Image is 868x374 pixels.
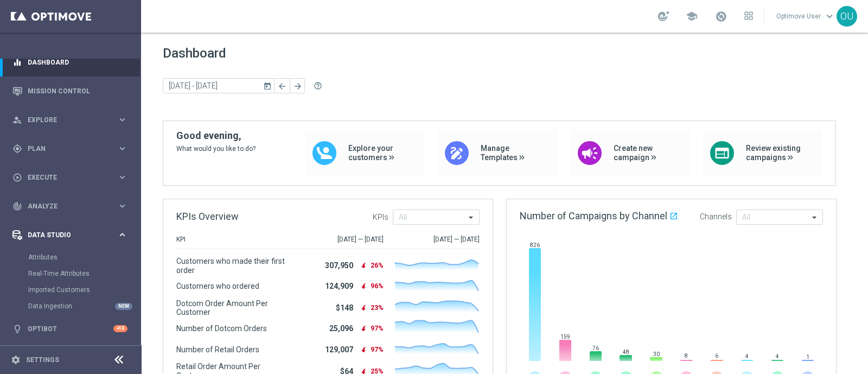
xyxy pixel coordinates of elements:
[117,172,127,182] i: keyboard_arrow_right
[117,115,127,125] i: keyboard_arrow_right
[28,145,117,152] span: Plan
[28,48,127,77] a: Dashboard
[26,357,59,363] a: Settings
[28,174,117,181] span: Execute
[12,144,117,154] div: Plan
[12,173,117,182] div: Execute
[12,173,128,182] button: play_circle_outline Execute keyboard_arrow_right
[28,117,117,123] span: Explore
[837,6,857,27] div: OU
[28,314,113,343] a: Optibot
[775,8,837,24] a: Optimove Userkeyboard_arrow_down
[117,201,127,211] i: keyboard_arrow_right
[12,173,22,182] i: play_circle_outline
[117,230,127,240] i: keyboard_arrow_right
[28,232,117,238] span: Data Studio
[12,325,128,333] button: lightbulb Optibot +10
[12,231,128,239] button: Data Studio keyboard_arrow_right
[12,58,128,67] button: equalizer Dashboard
[28,203,117,210] span: Analyze
[28,286,113,294] a: Imported Customers
[686,10,698,22] span: school
[12,144,22,154] i: gps_fixed
[12,144,128,153] button: gps_fixed Plan keyboard_arrow_right
[12,324,22,334] i: lightbulb
[12,230,117,240] div: Data Studio
[28,265,140,282] div: Real-Time Attributes
[28,302,113,310] a: Data Ingestion
[28,249,140,265] div: Attributes
[12,77,127,105] div: Mission Control
[12,201,22,211] i: track_changes
[12,58,22,67] i: equalizer
[12,314,127,343] div: Optibot
[12,201,117,211] div: Analyze
[115,303,132,310] div: NEW
[28,298,140,314] div: Data Ingestion
[12,116,128,124] button: person_search Explore keyboard_arrow_right
[12,115,22,125] i: person_search
[113,325,127,332] div: +10
[12,202,128,211] button: track_changes Analyze keyboard_arrow_right
[28,282,140,298] div: Imported Customers
[117,143,127,154] i: keyboard_arrow_right
[11,355,21,365] i: settings
[12,115,117,125] div: Explore
[824,10,835,22] span: keyboard_arrow_down
[28,253,113,262] a: Attributes
[28,77,127,105] a: Mission Control
[12,48,127,77] div: Dashboard
[28,269,113,278] a: Real-Time Attributes
[12,87,128,96] button: Mission Control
